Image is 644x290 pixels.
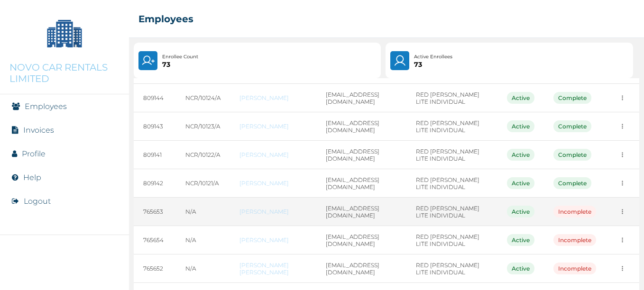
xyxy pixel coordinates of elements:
[24,197,51,206] button: Logout
[239,262,307,276] a: [PERSON_NAME] [PERSON_NAME]
[176,226,230,254] td: N/A
[316,141,406,169] td: [EMAIL_ADDRESS][DOMAIN_NAME]
[176,254,230,283] td: N/A
[615,204,630,219] button: more
[141,54,155,67] img: UserPlus.219544f25cf47e120833d8d8fc4c9831.svg
[507,92,534,104] div: Active
[162,53,198,61] p: Enrollee Count
[239,180,307,187] a: [PERSON_NAME]
[22,149,46,158] a: Profile
[239,94,307,101] a: [PERSON_NAME]
[615,91,630,105] button: more
[9,62,120,84] p: NOVO CAR RENTALS LIMITED
[176,112,230,141] td: NCR/10123/A
[507,149,534,161] div: Active
[25,102,67,111] a: Employees
[406,226,497,254] td: RED [PERSON_NAME] LITE INDIVIDUAL
[138,13,193,25] h2: Employees
[615,119,630,134] button: more
[414,53,452,61] p: Active Enrollees
[553,92,591,104] div: Complete
[553,120,591,132] div: Complete
[553,206,596,217] div: Incomplete
[176,141,230,169] td: NCR/10122/A
[316,254,406,283] td: [EMAIL_ADDRESS][DOMAIN_NAME]
[406,112,497,141] td: RED [PERSON_NAME] LITE INDIVIDUAL
[553,177,591,189] div: Complete
[162,61,198,68] p: 73
[507,206,534,217] div: Active
[316,169,406,198] td: [EMAIL_ADDRESS][DOMAIN_NAME]
[406,198,497,226] td: RED [PERSON_NAME] LITE INDIVIDUAL
[507,177,534,189] div: Active
[23,126,54,135] a: Invoices
[176,169,230,198] td: NCR/10121/A
[406,254,497,283] td: RED [PERSON_NAME] LITE INDIVIDUAL
[406,84,497,112] td: RED [PERSON_NAME] LITE INDIVIDUAL
[406,169,497,198] td: RED [PERSON_NAME] LITE INDIVIDUAL
[316,226,406,254] td: [EMAIL_ADDRESS][DOMAIN_NAME]
[393,54,407,67] img: User.4b94733241a7e19f64acd675af8f0752.svg
[615,261,630,276] button: more
[239,236,307,244] a: [PERSON_NAME]
[41,9,88,57] img: Company
[134,169,176,198] td: 809142
[414,61,452,68] p: 73
[239,123,307,130] a: [PERSON_NAME]
[615,233,630,247] button: more
[134,112,176,141] td: 809143
[176,198,230,226] td: N/A
[615,147,630,162] button: more
[239,151,307,158] a: [PERSON_NAME]
[134,84,176,112] td: 809144
[507,263,534,274] div: Active
[9,266,120,281] img: RelianceHMO's Logo
[176,84,230,112] td: NCR/10124/A
[615,176,630,190] button: more
[316,198,406,226] td: [EMAIL_ADDRESS][DOMAIN_NAME]
[406,141,497,169] td: RED [PERSON_NAME] LITE INDIVIDUAL
[134,141,176,169] td: 809141
[553,263,596,274] div: Incomplete
[134,198,176,226] td: 765653
[134,254,176,283] td: 765652
[239,208,307,215] a: [PERSON_NAME]
[316,112,406,141] td: [EMAIL_ADDRESS][DOMAIN_NAME]
[553,149,591,161] div: Complete
[507,234,534,246] div: Active
[23,173,41,182] a: Help
[316,84,406,112] td: [EMAIL_ADDRESS][DOMAIN_NAME]
[507,120,534,132] div: Active
[553,234,596,246] div: Incomplete
[134,226,176,254] td: 765654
